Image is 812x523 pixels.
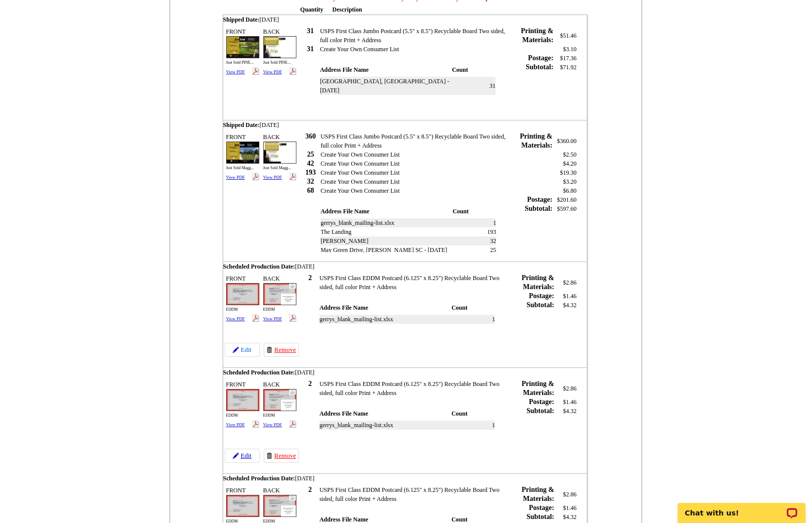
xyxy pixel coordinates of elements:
a: Remove [264,343,299,357]
td: 1 [458,218,496,227]
td: [GEOGRAPHIC_DATA], [GEOGRAPHIC_DATA] - [DATE] [320,77,458,95]
td: $2.86 [554,485,577,503]
td: 25 [458,245,496,254]
th: Quantity [300,5,333,14]
td: $2.50 [552,150,576,159]
img: pdf_logo.png [252,314,259,322]
th: Address File Name [319,303,451,312]
td: $71.92 [553,63,576,111]
img: small-thumb.jpg [226,283,259,305]
td: Create Your Own Consumer List [320,150,509,159]
strong: Printing & Materials: [521,27,553,44]
a: View PDF [226,422,245,427]
img: small-thumb.jpg [226,389,259,411]
td: $17.36 [553,54,576,63]
td: $597.60 [552,204,576,252]
strong: Subtotal: [527,513,554,520]
a: View PDF [263,69,282,74]
strong: Subtotal: [527,301,554,309]
td: $4.32 [554,301,577,349]
td: USPS First Class EDDM Postcard (6.125" x 8.25") Recyclable Board Two sided, full color Print + Ad... [319,485,508,503]
span: Shipped Date: [223,121,260,128]
td: [DATE] [223,262,587,271]
span: Just Sold Magg... [226,166,254,170]
img: trashcan-icon.gif [266,453,272,459]
strong: 193 [305,169,316,176]
td: USPS First Class EDDM Postcard (6.125" x 8.25") Recyclable Board Two sided, full color Print + Ad... [319,274,508,292]
div: FRONT [225,131,261,183]
td: USPS First Class Jumbo Postcard (5.5" x 8.5") Recyclable Board Two sided, full color Print + Address [320,132,509,150]
td: Create Your Own Consumer List [320,159,509,168]
strong: 68 [307,187,314,194]
div: BACK [262,26,298,78]
img: pdf_logo.png [252,420,259,428]
img: pencil-icon.gif [233,347,239,353]
td: [DATE] [223,120,587,129]
strong: 25 [307,151,314,158]
td: $19.30 [552,168,576,177]
strong: Subtotal: [525,205,552,212]
strong: Printing & Materials: [522,274,554,291]
img: small-thumb.jpg [226,495,259,517]
a: Edit [225,343,260,357]
a: View PDF [263,316,282,321]
img: pdf_logo.png [252,173,259,180]
strong: 31 [307,45,314,53]
strong: Printing & Materials: [522,380,554,397]
span: Shipped Date: [223,16,260,23]
td: 1 [457,315,495,324]
img: small-thumb.jpg [263,142,296,164]
td: gerrys_blank_mailing-list.xlsx [319,315,457,324]
iframe: LiveChat chat widget [671,491,812,523]
strong: Postage: [528,54,554,62]
span: EDDM [263,413,275,418]
img: pdf_logo.png [289,173,296,180]
strong: Postage: [529,292,554,300]
td: $4.32 [554,407,577,455]
strong: Subtotal: [527,407,554,415]
td: gerrys_blank_mailing-list.xlsx [320,218,458,227]
td: 31 [458,77,496,95]
span: Just Sold PINE... [226,60,254,65]
span: Just Sold Magg... [263,166,291,170]
a: Remove [264,449,299,463]
div: BACK [262,273,298,325]
th: Description [333,5,515,14]
strong: Printing & Materials: [520,133,552,149]
td: $4.20 [552,159,576,168]
a: View PDF [226,69,245,74]
td: 193 [458,227,496,236]
th: Count [452,207,496,216]
td: [DATE] [223,15,587,24]
strong: 2 [308,274,312,282]
strong: 2 [308,380,312,387]
div: BACK [262,378,298,431]
td: $3.10 [553,45,576,54]
div: BACK [262,131,298,183]
td: $2.86 [554,274,577,292]
img: small-thumb.jpg [263,283,296,305]
span: Scheduled Production Date: [223,475,295,482]
td: Create Your Own Consumer List [320,168,509,177]
th: Count [452,65,496,74]
img: small-thumb.jpg [226,36,259,58]
td: USPS First Class Jumbo Postcard (5.5" x 8.5") Recyclable Board Two sided, full color Print + Address [320,27,508,45]
td: $1.46 [554,503,577,512]
strong: 42 [307,160,314,167]
td: May Green Drive, [PERSON_NAME] SC - [DATE] [320,245,458,254]
img: small-thumb.jpg [263,389,296,411]
img: pdf_logo.png [289,314,296,322]
img: small-thumb.jpg [226,142,259,164]
td: 32 [458,236,496,245]
td: $6.80 [552,186,576,195]
td: Create Your Own Consumer List [320,177,509,186]
div: FRONT [225,273,261,325]
div: FRONT [225,26,261,78]
strong: 360 [305,133,316,140]
th: Address File Name [320,207,452,216]
strong: Subtotal: [526,63,553,71]
td: gerrys_blank_mailing-list.xlsx [319,421,457,430]
span: Scheduled Production Date: [223,369,295,376]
